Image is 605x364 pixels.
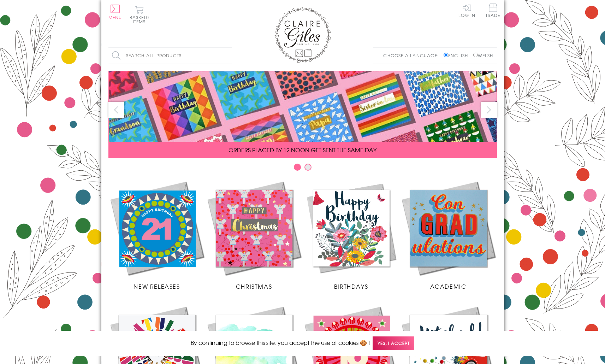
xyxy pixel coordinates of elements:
[274,7,331,63] img: Claire Giles Greetings Cards
[334,282,368,290] span: Birthdays
[108,5,122,19] button: Menu
[400,180,497,290] a: Academic
[225,48,232,64] input: Search
[108,163,497,174] div: Carousel Pagination
[229,146,376,154] span: ORDERS PLACED BY 12 NOON GET SENT THE SAME DAY
[373,336,414,350] span: Yes, I accept
[294,164,301,171] button: Carousel Page 1 (Current Slide)
[444,52,471,59] label: English
[206,180,303,290] a: Christmas
[134,282,180,290] span: New Releases
[481,102,497,118] button: next
[108,180,206,290] a: New Releases
[108,14,122,20] span: Menu
[133,14,149,25] span: 0 items
[444,53,448,57] input: English
[303,180,400,290] a: Birthdays
[383,52,442,59] p: Choose a language:
[458,4,475,17] a: Log In
[304,164,312,171] button: Carousel Page 2
[486,4,500,17] span: Trade
[108,48,232,64] input: Search all products
[130,6,149,24] button: Basket0 items
[108,102,124,118] button: prev
[473,53,478,57] input: Welsh
[473,52,493,59] label: Welsh
[486,4,500,19] a: Trade
[236,282,272,290] span: Christmas
[430,282,467,290] span: Academic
